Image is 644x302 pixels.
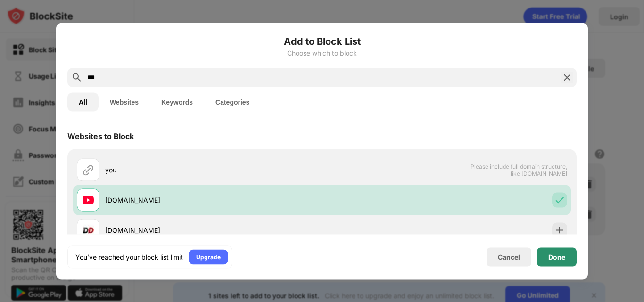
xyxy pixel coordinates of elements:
[204,92,261,111] button: Categories
[67,92,99,111] button: All
[75,252,183,261] div: You’ve reached your block list limit
[470,163,567,177] span: Please include full domain structure, like [DOMAIN_NAME]
[548,253,565,261] div: Done
[105,165,322,175] div: you
[83,164,94,175] img: url.svg
[67,49,577,57] div: Choose which to block
[150,92,204,111] button: Keywords
[83,194,94,205] img: favicons
[105,195,322,205] div: [DOMAIN_NAME]
[105,225,322,235] div: [DOMAIN_NAME]
[83,224,94,236] img: favicons
[67,34,577,48] h6: Add to Block List
[71,72,83,83] img: search.svg
[561,72,573,83] img: search-close
[99,92,150,111] button: Websites
[498,253,520,261] div: Cancel
[196,252,221,261] div: Upgrade
[67,131,134,140] div: Websites to Block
